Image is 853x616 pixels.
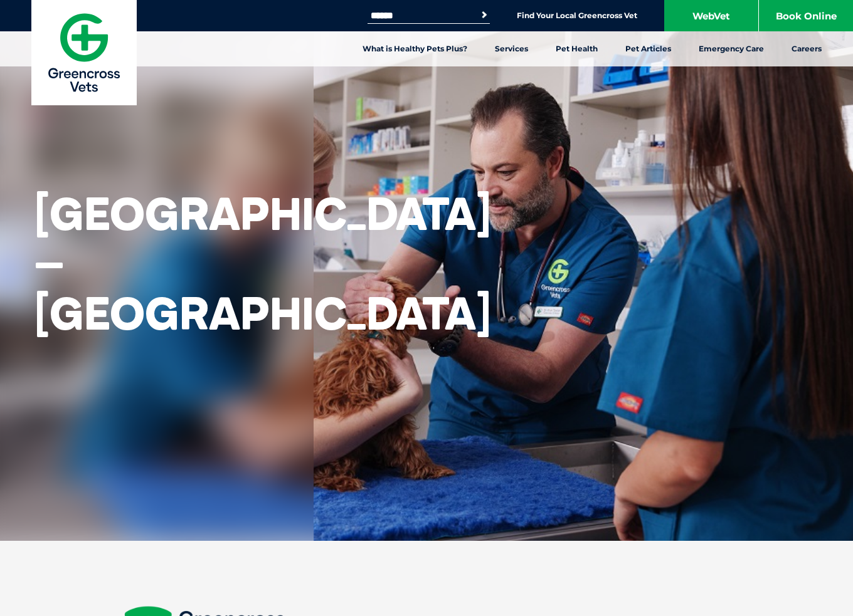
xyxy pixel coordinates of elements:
[685,31,778,66] a: Emergency Care
[778,31,835,66] a: Careers
[517,11,637,21] a: Find Your Local Greencross Vet
[34,189,491,338] h1: [GEOGRAPHIC_DATA] – [GEOGRAPHIC_DATA]
[612,31,685,66] a: Pet Articles
[542,31,612,66] a: Pet Health
[481,31,542,66] a: Services
[478,9,490,21] button: Search
[349,31,481,66] a: What is Healthy Pets Plus?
